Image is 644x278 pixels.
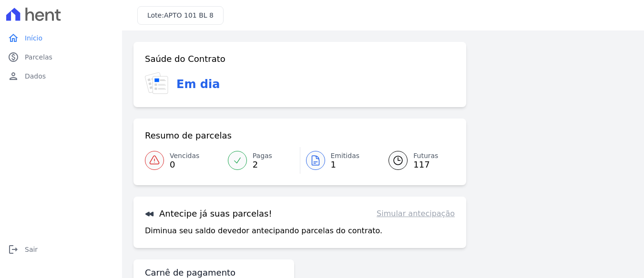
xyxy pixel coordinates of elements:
[145,208,272,219] h3: Antecipe já suas parcelas!
[25,71,46,81] span: Dados
[331,161,360,169] span: 1
[4,29,118,48] a: homeInício
[145,130,232,141] h3: Resumo de parcelas
[25,33,42,43] span: Início
[377,208,455,219] a: Simular antecipação
[8,70,19,82] i: person
[147,10,214,20] h3: Lote:
[377,147,455,174] a: Futuras 117
[253,161,272,169] span: 2
[413,161,438,169] span: 117
[170,151,199,161] span: Vencidas
[8,32,19,44] i: home
[253,151,272,161] span: Pagas
[331,151,360,161] span: Emitidas
[300,147,378,174] a: Emitidas 1
[8,51,19,63] i: paid
[8,244,19,255] i: logout
[25,52,52,62] span: Parcelas
[145,225,382,237] p: Diminua seu saldo devedor antecipando parcelas do contrato.
[164,11,214,19] span: APTO 101 BL 8
[145,147,222,174] a: Vencidas 0
[4,67,118,86] a: personDados
[4,48,118,67] a: paidParcelas
[170,161,199,169] span: 0
[176,76,220,93] h3: Em dia
[25,245,38,254] span: Sair
[4,240,118,259] a: logoutSair
[222,147,300,174] a: Pagas 2
[145,53,225,65] h3: Saúde do Contrato
[413,151,438,161] span: Futuras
